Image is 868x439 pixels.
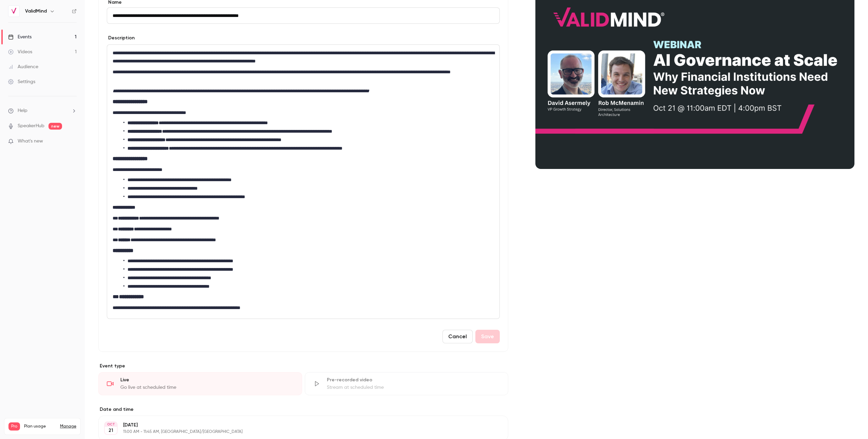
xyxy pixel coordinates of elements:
span: new [48,123,62,130]
span: What's new [18,138,43,145]
div: Stream at scheduled time [327,384,500,391]
section: description [107,44,500,319]
p: 21 [108,427,113,434]
div: Pre-recorded videoStream at scheduled time [305,372,509,395]
div: Pre-recorded video [327,377,500,383]
p: [DATE] [123,422,472,428]
li: help-dropdown-opener [8,107,77,114]
span: Plan usage [24,424,56,429]
h6: ValidMind [25,8,47,15]
div: Go live at scheduled time [120,384,294,391]
span: Pro [8,422,20,431]
span: Help [18,107,27,114]
img: ValidMind [8,6,19,17]
div: Videos [8,49,32,55]
div: Audience [8,63,38,70]
div: LiveGo live at scheduled time [98,372,302,395]
label: Date and time [98,406,508,413]
p: Event type [98,363,508,369]
a: Manage [60,424,76,429]
button: Cancel [442,330,473,343]
div: Settings [8,78,35,85]
div: Events [8,34,32,40]
div: Live [120,377,294,383]
p: 11:00 AM - 11:45 AM, [GEOGRAPHIC_DATA]/[GEOGRAPHIC_DATA] [123,429,472,435]
label: Description [107,35,135,41]
iframe: Noticeable Trigger [68,138,77,145]
div: editor [107,45,499,319]
a: SpeakerHub [18,122,44,130]
div: OCT [105,422,117,427]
